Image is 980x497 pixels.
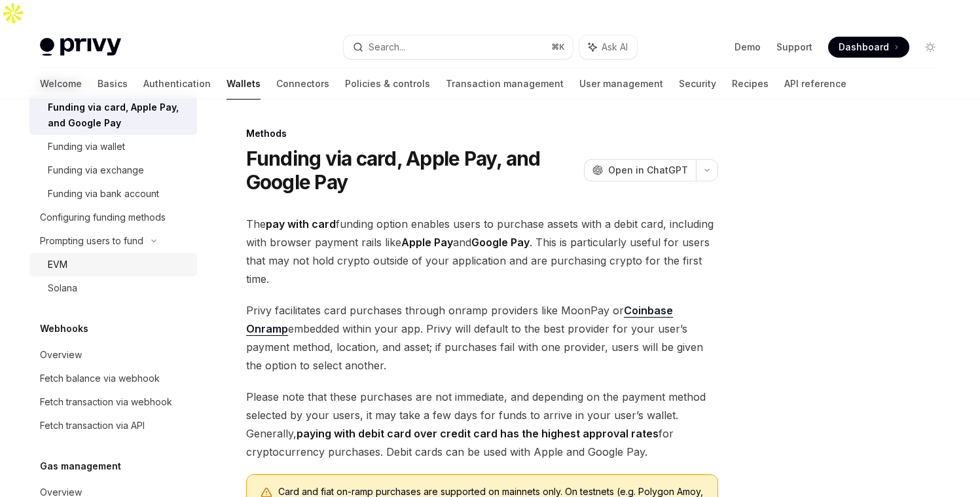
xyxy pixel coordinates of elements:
[29,253,197,276] a: EVM
[276,68,329,100] a: Connectors
[679,68,716,100] a: Security
[584,159,696,181] button: Open in ChatGPT
[345,68,430,100] a: Policies & controls
[776,41,812,54] a: Support
[40,394,172,410] div: Fetch transaction via webhook
[579,35,637,59] button: Ask AI
[40,321,88,337] h5: Webhooks
[344,35,573,59] button: Search...⌘K
[732,68,769,100] a: Recipes
[471,236,530,249] strong: Google Pay
[551,42,565,52] span: ⌘ K
[29,96,197,135] a: Funding via card, Apple Pay, and Google Pay
[401,236,453,249] strong: Apple Pay
[40,210,166,225] div: Configuring funding methods
[29,158,197,182] a: Funding via exchange
[29,414,197,437] a: Fetch transaction via API
[369,39,405,55] div: Search...
[246,215,718,288] span: The funding option enables users to purchase assets with a debit card, including with browser pay...
[602,41,628,54] span: Ask AI
[143,68,211,100] a: Authentication
[29,343,197,367] a: Overview
[784,68,846,100] a: API reference
[29,135,197,158] a: Funding via wallet
[40,458,121,474] h5: Gas management
[579,68,663,100] a: User management
[29,276,197,300] a: Solana
[266,217,336,230] strong: pay with card
[246,147,579,194] h1: Funding via card, Apple Pay, and Google Pay
[40,418,145,433] div: Fetch transaction via API
[40,68,82,100] a: Welcome
[227,68,261,100] a: Wallets
[40,347,82,363] div: Overview
[48,100,189,131] div: Funding via card, Apple Pay, and Google Pay
[828,37,909,58] a: Dashboard
[48,139,125,155] div: Funding via wallet
[48,280,77,296] div: Solana
[297,427,659,440] strong: paying with debit card over credit card has the highest approval rates
[246,301,718,375] span: Privy facilitates card purchases through onramp providers like MoonPay or embedded within your ap...
[48,257,67,272] div: EVM
[735,41,761,54] a: Demo
[40,233,143,249] div: Prompting users to fund
[839,41,889,54] span: Dashboard
[29,367,197,390] a: Fetch balance via webhook
[446,68,564,100] a: Transaction management
[29,390,197,414] a: Fetch transaction via webhook
[48,186,159,202] div: Funding via bank account
[98,68,128,100] a: Basics
[608,164,688,177] span: Open in ChatGPT
[246,127,718,140] div: Methods
[29,182,197,206] a: Funding via bank account
[48,162,144,178] div: Funding via exchange
[40,371,160,386] div: Fetch balance via webhook
[920,37,941,58] button: Toggle dark mode
[40,38,121,56] img: light logo
[29,206,197,229] a: Configuring funding methods
[246,388,718,461] span: Please note that these purchases are not immediate, and depending on the payment method selected ...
